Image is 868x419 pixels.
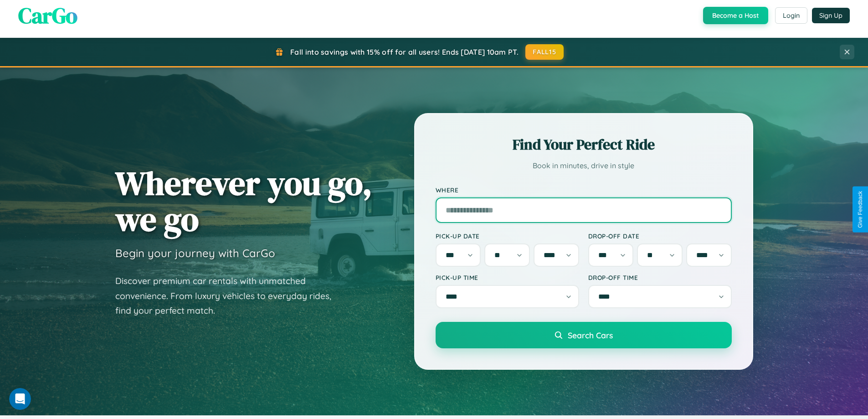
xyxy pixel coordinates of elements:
div: Give Feedback [857,191,863,228]
p: Discover premium car rentals with unmatched convenience. From luxury vehicles to everyday rides, ... [115,274,343,318]
label: Pick-up Time [436,274,579,281]
label: Where [436,186,732,194]
span: Search Cars [568,330,613,340]
button: Become a Host [703,7,768,24]
span: CarGo [18,0,77,31]
span: Fall into savings with 15% off for all users! Ends [DATE] 10am PT. [290,47,519,57]
button: Search Cars [436,322,732,348]
h2: Find Your Perfect Ride [436,134,732,155]
label: Drop-off Time [588,274,732,281]
button: Sign Up [812,8,850,23]
label: Drop-off Date [588,232,732,240]
p: Book in minutes, drive in style [436,159,732,172]
h1: Wherever you go, we go [115,165,372,237]
button: Login [775,7,807,24]
button: FALL15 [525,44,564,60]
label: Pick-up Date [436,232,579,240]
iframe: Intercom live chat [9,388,31,410]
h3: Begin your journey with CarGo [115,246,275,260]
